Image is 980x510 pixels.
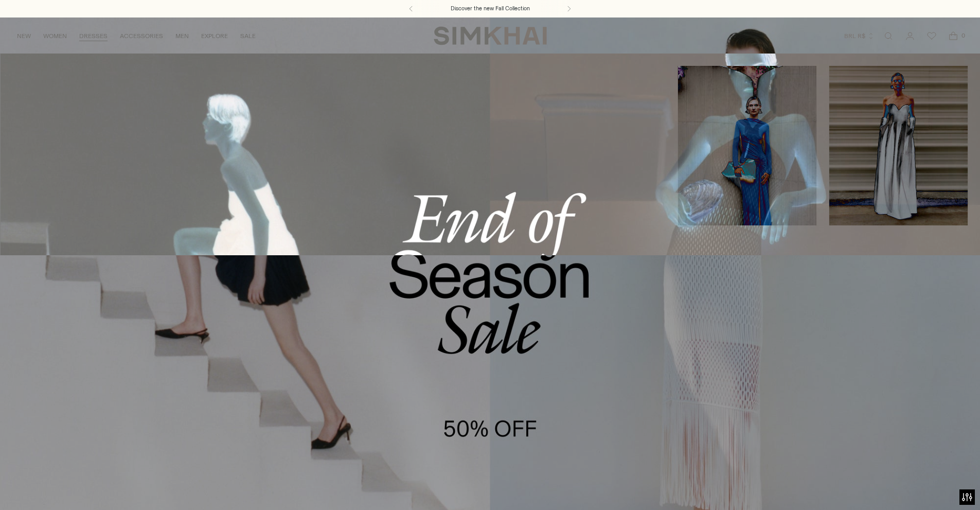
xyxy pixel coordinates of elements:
[958,31,968,40] span: 0
[201,25,228,47] a: EXPLORE
[43,25,67,47] a: WOMEN
[240,25,256,47] a: SALE
[17,25,31,47] a: NEW
[79,25,108,47] a: DRESSES
[943,26,964,46] a: Open cart modal
[900,26,920,46] a: Go to the account page
[921,26,942,46] a: Wishlist
[878,26,899,46] a: Open search modal
[120,25,163,47] a: ACCESSORIES
[844,25,875,47] button: BRL R$
[434,26,547,46] a: SIMKHAI
[175,25,189,47] a: MEN
[451,5,530,13] a: Discover the new Fall Collection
